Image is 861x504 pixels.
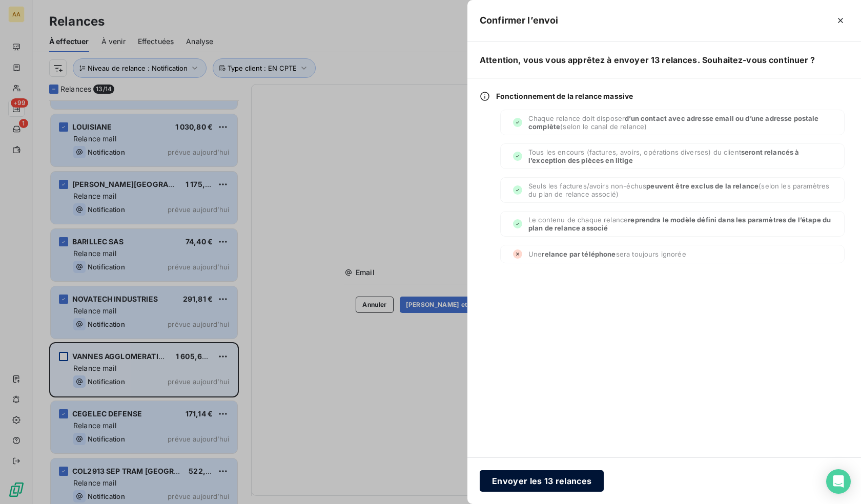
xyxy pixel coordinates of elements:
span: reprendra le modèle défini dans les paramètres de l’étape du plan de relance associé [528,216,831,232]
span: Seuls les factures/avoirs non-échus (selon les paramètres du plan de relance associé) [528,182,832,198]
h6: Attention, vous vous apprêtez à envoyer 13 relances. Souhaitez-vous continuer ? [467,41,861,78]
span: Une sera toujours ignorée [528,250,686,258]
span: Tous les encours (factures, avoirs, opérations diverses) du client [528,148,832,164]
span: Fonctionnement de la relance massive [496,91,633,101]
span: relance par téléphone [542,250,616,258]
h5: Confirmer l’envoi [480,13,559,28]
span: Chaque relance doit disposer (selon le canal de relance) [528,114,832,131]
span: seront relancés à l’exception des pièces en litige [528,148,799,164]
div: Open Intercom Messenger [826,469,851,494]
button: Envoyer les 13 relances [480,470,604,492]
span: peuvent être exclus de la relance [646,182,758,190]
span: Le contenu de chaque relance [528,216,832,232]
span: d’un contact avec adresse email ou d’une adresse postale complète [528,114,819,131]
